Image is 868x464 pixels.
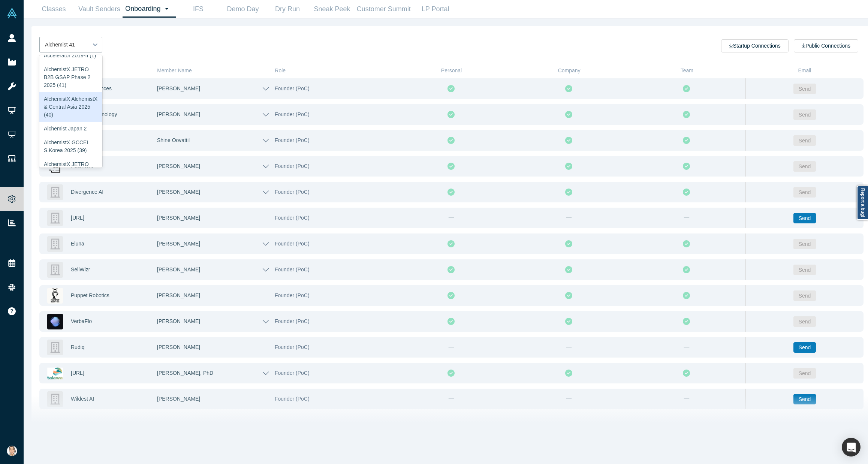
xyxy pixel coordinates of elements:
button: [PERSON_NAME] [157,104,275,125]
button: Shine Oovattil [157,130,275,151]
img: Lagrangian.ai's Logo [47,210,63,226]
span: Puppet Robotics [71,292,109,298]
div: AlchemistX JETRO B2B GSAP Phase 1 2025 (38) [39,157,102,187]
div: Founder (PoC) [275,104,392,125]
a: [URL] [71,370,84,376]
button: [PERSON_NAME] [157,78,275,99]
img: Alchemist Vault Logo [7,8,17,18]
div: AlchemistX AlchemistX & Central Asia 2025 (40) [39,92,102,122]
div: Company [510,63,628,78]
a: [PERSON_NAME] [157,344,200,350]
button: [PERSON_NAME] [157,156,275,177]
a: Vault Senders [76,0,123,18]
a: [PERSON_NAME] [157,111,200,117]
a: [PERSON_NAME] [157,241,200,247]
img: Natasha Lowery's Account [7,446,17,456]
div: Email [746,63,864,78]
img: Divergence AI's Logo [47,184,63,200]
div: Team [628,63,746,78]
button: [PERSON_NAME] [157,182,275,202]
button: Startup Connections [721,39,788,52]
a: LP Portal [413,0,458,18]
div: AlchemistX JETRO B2B GSAP Phase 2 2025 (41) [39,63,102,92]
div: Founder (PoC) [275,285,392,306]
a: [PERSON_NAME] [157,163,200,169]
a: Eluna [71,241,84,247]
div: Founder (PoC) [275,233,392,254]
div: Alchemist Japan 2 [39,122,102,136]
div: Founder (PoC) [275,78,392,99]
div: Founder (PoC) [275,311,392,332]
a: [PERSON_NAME], PhD [157,370,213,376]
a: Demo Day [220,0,265,18]
img: Eluna's Logo [47,236,63,252]
div: Founder (PoC) [275,337,392,358]
img: Rudiq's Logo [47,340,63,355]
button: Public Connections [794,39,858,52]
a: Customer Summit [354,0,413,18]
a: VerbaFlo [71,318,92,324]
a: [PERSON_NAME] [157,215,200,221]
a: [PERSON_NAME] [157,85,200,91]
div: Role [275,63,392,78]
a: [PERSON_NAME] [157,266,200,272]
img: SellWizr's Logo [47,262,63,278]
div: Founder (PoC) [275,363,392,383]
img: Wildest AI's Logo [47,391,63,407]
button: [PERSON_NAME], PhD [157,363,275,383]
a: Report a bug! [857,186,868,220]
a: Dry Run [265,0,310,18]
a: [PERSON_NAME] [157,189,200,195]
div: Member Name [157,63,275,78]
button: [PERSON_NAME] [157,259,275,280]
div: Founder (PoC) [275,389,392,409]
div: Founder (PoC) [275,208,392,228]
img: VerbaFlo's Logo [47,314,63,329]
a: [PERSON_NAME] [157,318,200,324]
div: Founder (PoC) [275,130,392,151]
a: Classes [31,0,76,18]
a: [URL] [71,215,84,221]
a: [PERSON_NAME] [157,292,200,298]
button: Send [793,394,816,404]
a: [PERSON_NAME] [157,396,200,402]
div: AlchemistX GCCEI S.Korea 2025 (39) [39,136,102,157]
button: [PERSON_NAME] [157,233,275,254]
a: Shine Oovattil [157,137,190,143]
button: Send [793,213,816,223]
a: Sneak Peek [310,0,354,18]
div: Founder (PoC) [275,182,392,202]
a: SellWizr [71,266,90,272]
div: Founder (PoC) [275,156,392,177]
a: Onboarding [123,0,176,18]
a: Divergence AI [71,189,103,195]
a: IFS [176,0,220,18]
div: Personal [392,63,510,78]
img: Talawa.ai's Logo [47,365,63,381]
button: Send [793,342,816,353]
img: Puppet Robotics's Logo [47,288,63,304]
button: [PERSON_NAME] [157,311,275,332]
a: Wildest AI [71,396,94,402]
a: Rudiq [71,344,85,350]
